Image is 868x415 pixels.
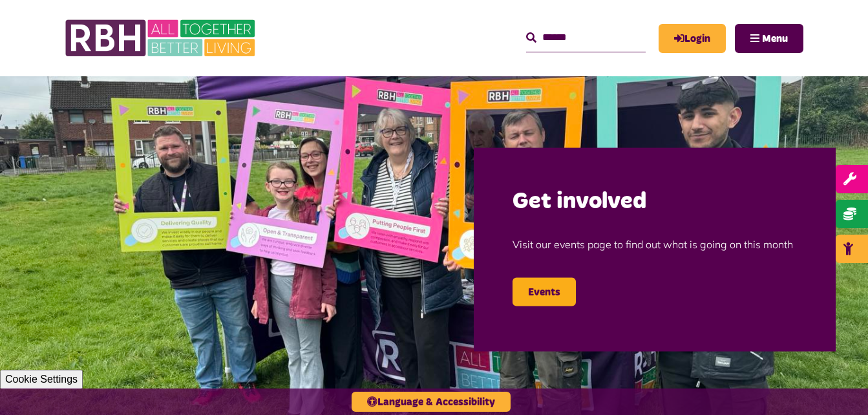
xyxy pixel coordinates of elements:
[659,24,726,53] a: MyRBH
[513,217,797,271] p: Visit our events page to find out what is going on this month
[513,278,576,306] a: Events
[65,13,259,63] img: RBH
[352,392,511,412] button: Language & Accessibility
[810,357,868,415] iframe: Netcall Web Assistant for live chat
[735,24,803,53] button: Navigation
[513,187,797,217] h2: Get involved
[762,34,788,44] span: Menu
